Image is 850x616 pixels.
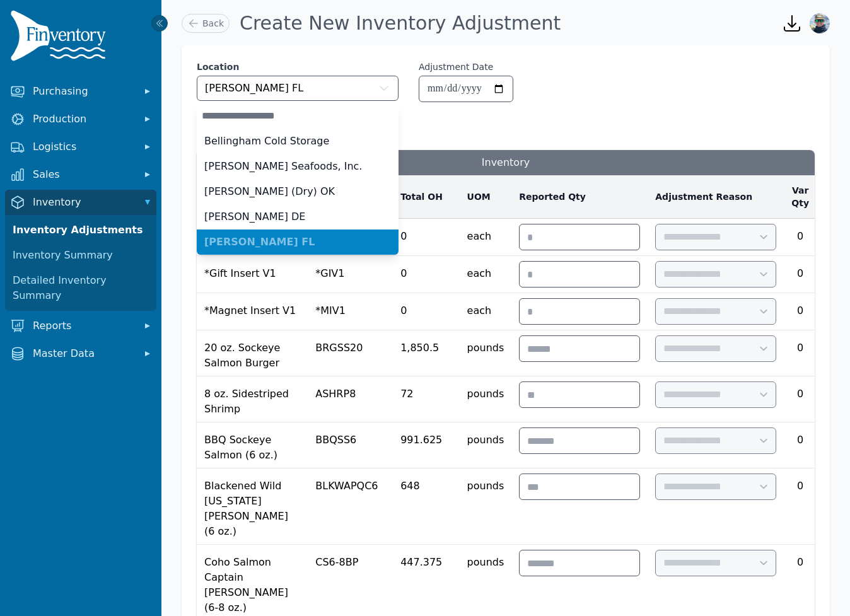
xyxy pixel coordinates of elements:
td: pounds [460,376,512,422]
span: Production [33,112,134,127]
span: Inventory [33,195,134,210]
th: Reported Qty [511,175,648,219]
span: Reports [33,318,134,334]
td: 0 [393,293,459,330]
a: Detailed Inventory Summary [8,268,154,308]
td: ASHRP8 [308,376,393,422]
td: 0 [784,256,817,293]
td: BBQSS6 [308,422,393,468]
td: 0 [784,219,817,256]
td: Blackened Wild [US_STATE] [PERSON_NAME] (6 oz.) [197,468,308,545]
td: *Magnet Insert V1 [197,293,308,330]
span: Purchasing [33,84,134,99]
td: BLKWAPQC6 [308,468,393,545]
span: Logistics [33,139,134,154]
th: UOM [460,175,512,219]
button: Logistics [5,134,156,160]
button: Sales [5,162,156,187]
span: [PERSON_NAME] FL [204,235,315,250]
td: each [460,256,512,293]
td: 991.625 [393,422,459,468]
td: pounds [460,468,512,545]
td: 72 [393,376,459,422]
th: Adjustment Reason [648,175,784,219]
td: pounds [460,330,512,376]
span: [PERSON_NAME] FL [205,81,303,96]
input: [PERSON_NAME] FL [197,103,399,129]
span: Master Data [33,346,134,361]
img: Finventory [10,10,111,66]
td: *MIV1 [308,293,393,330]
td: 0 [784,422,817,468]
a: Inventory Adjustments [8,218,154,243]
button: Inventory [5,190,156,215]
td: 0 [784,468,817,545]
td: 0 [393,219,459,256]
a: Inventory Summary [8,243,154,268]
span: Bellingham Cold Storage [204,134,329,149]
th: Total OH [393,175,459,219]
label: Adjustment Date [419,61,493,73]
button: Production [5,107,156,132]
h3: Inventory [197,150,815,175]
a: Back [182,14,230,33]
td: 8 oz. Sidestriped Shrimp [197,376,308,422]
td: BRGSS20 [308,330,393,376]
td: 1,850.5 [393,330,459,376]
button: Purchasing [5,79,156,104]
span: [PERSON_NAME] (Dry) OK [204,184,335,199]
h1: Create New Inventory Adjustment [240,12,561,35]
span: [PERSON_NAME] DE [204,209,305,224]
td: each [460,293,512,330]
button: Master Data [5,341,156,366]
td: 648 [393,468,459,545]
td: pounds [460,422,512,468]
td: 0 [784,376,817,422]
td: 20 oz. Sockeye Salmon Burger [197,330,308,376]
td: *Gift Insert V1 [197,256,308,293]
span: Sales [33,167,134,182]
button: Reports [5,313,156,339]
span: [PERSON_NAME] Seafoods, Inc. [204,159,362,174]
td: BBQ Sockeye Salmon (6 oz.) [197,422,308,468]
td: 0 [784,330,817,376]
td: 0 [784,293,817,330]
td: *GIV1 [308,256,393,293]
td: 0 [393,256,459,293]
td: each [460,219,512,256]
img: Karina Wright [810,13,830,33]
label: Location [197,61,399,73]
th: Var Qty [784,175,817,219]
button: [PERSON_NAME] FL [197,76,399,101]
